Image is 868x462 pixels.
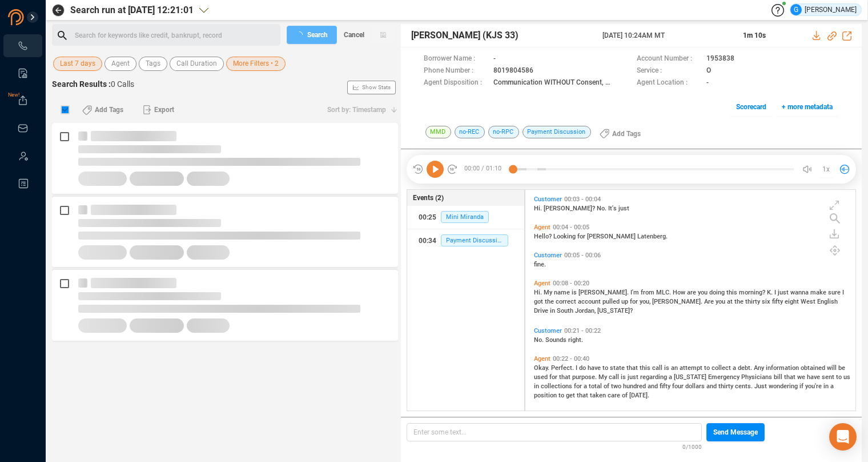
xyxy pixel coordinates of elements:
[559,373,572,381] span: that
[176,57,217,71] span: Call Duration
[829,423,857,451] div: Open Intercom Messenger
[550,280,592,287] span: 00:08 - 00:20
[680,364,704,372] span: attempt
[493,53,496,65] span: -
[772,298,785,305] span: fifty
[623,383,648,390] span: hundred
[706,65,711,77] span: O
[488,126,519,138] span: no-RPC
[822,373,836,381] span: sent
[556,298,578,305] span: correct
[577,233,587,240] span: for
[785,298,801,305] span: eight
[818,161,834,177] button: 1x
[534,289,544,296] span: Hi.
[738,364,754,372] span: debt.
[640,364,652,372] span: this
[578,289,630,296] span: [PERSON_NAME].
[549,373,559,381] span: for
[534,364,551,372] span: Okay.
[830,383,834,390] span: a
[817,298,838,305] span: English
[534,205,544,212] span: Hi.
[17,95,29,106] a: New!
[673,289,687,296] span: How
[674,373,708,381] span: [US_STATE]
[574,383,584,390] span: for
[612,125,641,143] span: Add Tags
[766,364,801,372] span: information
[531,193,855,409] div: grid
[735,383,754,390] span: cents.
[337,26,371,44] button: Cancel
[767,289,774,296] span: K.
[621,298,630,305] span: up
[419,208,436,226] div: 00:25
[713,423,758,441] span: Send Message
[170,57,224,71] button: Call Duration
[545,298,556,305] span: the
[741,373,774,381] span: Physicians
[823,383,830,390] span: in
[8,9,71,25] img: prodigal-logo
[95,101,123,119] span: Add Tags
[584,383,589,390] span: a
[111,79,134,89] span: 0 Calls
[608,392,622,399] span: care
[534,252,562,259] span: Customer
[3,117,42,140] li: Inbox
[778,289,790,296] span: just
[53,57,102,71] button: Last 7 days
[534,196,562,203] span: Customer
[736,98,766,116] span: Scorecard
[566,392,577,399] span: get
[822,160,830,178] span: 1x
[842,289,844,296] span: I
[807,373,822,381] span: have
[801,364,827,372] span: obtained
[709,289,726,296] span: doing
[413,193,444,203] span: Events (2)
[790,4,857,15] div: [PERSON_NAME]
[672,383,685,390] span: four
[734,298,745,305] span: the
[550,307,557,314] span: in
[424,77,488,89] span: Agent Disposition :
[687,289,698,296] span: are
[598,373,609,381] span: My
[534,261,546,268] span: fine.
[669,373,674,381] span: a
[733,364,738,372] span: a
[424,65,488,77] span: Phone Number :
[554,289,572,296] span: name
[622,392,629,399] span: of
[572,373,598,381] span: purpose.
[550,224,592,231] span: 00:04 - 00:05
[827,364,838,372] span: will
[558,392,566,399] span: to
[534,307,550,314] span: Drive
[534,298,545,305] span: got
[637,233,668,240] span: Latenberg.
[534,336,545,344] span: No.
[685,383,706,390] span: dollars
[534,280,550,287] span: Agent
[609,373,621,381] span: call
[629,392,649,399] span: [DATE].
[704,298,716,305] span: Are
[441,211,489,223] span: Mini Miranda
[347,81,396,94] button: Show Stats
[602,30,729,41] span: [DATE] 10:24AM MT
[637,65,701,77] span: Service :
[441,234,509,246] span: Payment Discussion
[790,289,810,296] span: wanna
[8,83,19,106] span: New!
[640,373,669,381] span: regarding
[628,373,640,381] span: just
[630,298,640,305] span: for
[706,53,734,65] span: 1953838
[455,126,485,138] span: no-REC
[233,57,279,71] span: More Filters • 2
[730,98,773,116] button: Scorecard
[726,289,739,296] span: this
